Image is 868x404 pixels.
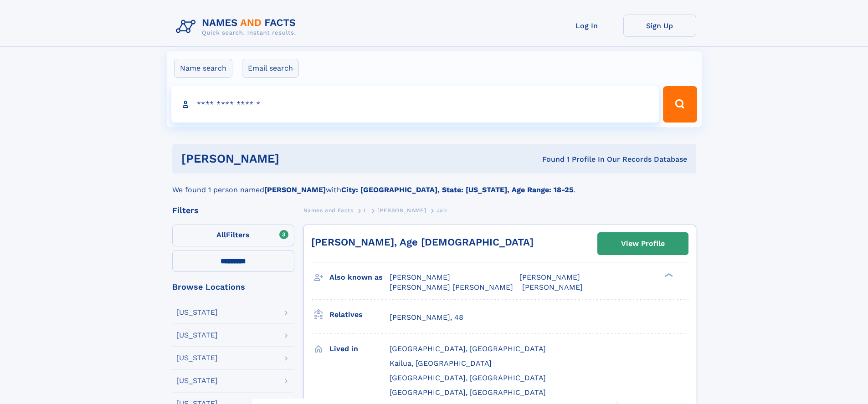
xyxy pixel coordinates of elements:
span: [PERSON_NAME] [PERSON_NAME] [390,283,513,291]
button: Search Button [663,86,697,123]
span: [GEOGRAPHIC_DATA], [GEOGRAPHIC_DATA] [390,344,546,353]
a: [PERSON_NAME] [377,205,426,216]
div: Found 1 Profile In Our Records Database [411,154,687,164]
span: All [216,230,226,239]
a: [PERSON_NAME], Age [DEMOGRAPHIC_DATA] [311,236,534,248]
div: Filters [172,206,294,215]
span: [PERSON_NAME] [522,283,583,291]
div: [US_STATE] [176,332,218,339]
a: Sign Up [623,15,696,37]
div: [US_STATE] [176,309,218,316]
span: [PERSON_NAME] [377,207,426,214]
a: View Profile [598,233,688,255]
b: City: [GEOGRAPHIC_DATA], State: [US_STATE], Age Range: 18-25 [341,185,573,194]
span: [GEOGRAPHIC_DATA], [GEOGRAPHIC_DATA] [390,388,546,397]
span: [PERSON_NAME] [519,273,580,281]
h3: Lived in [329,341,390,357]
a: Log In [550,15,623,37]
span: [GEOGRAPHIC_DATA], [GEOGRAPHIC_DATA] [390,373,546,382]
div: Browse Locations [172,283,294,291]
b: [PERSON_NAME] [264,185,326,194]
input: search input [171,86,659,123]
h3: Also known as [329,270,390,285]
div: ❯ [663,272,673,278]
div: [US_STATE] [176,354,218,362]
span: L [364,207,367,214]
div: We found 1 person named with . [172,174,696,195]
div: View Profile [621,233,665,254]
img: Logo Names and Facts [172,15,303,39]
h1: [PERSON_NAME] [181,153,411,164]
label: Filters [172,225,294,246]
span: Kailua, [GEOGRAPHIC_DATA] [390,359,492,368]
h3: Relatives [329,307,390,322]
span: Jair [437,207,447,214]
div: [US_STATE] [176,377,218,384]
a: [PERSON_NAME], 48 [390,312,463,322]
label: Email search [242,59,299,78]
span: [PERSON_NAME] [390,273,450,281]
a: L [364,205,367,216]
a: Names and Facts [303,205,354,216]
label: Name search [174,59,232,78]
